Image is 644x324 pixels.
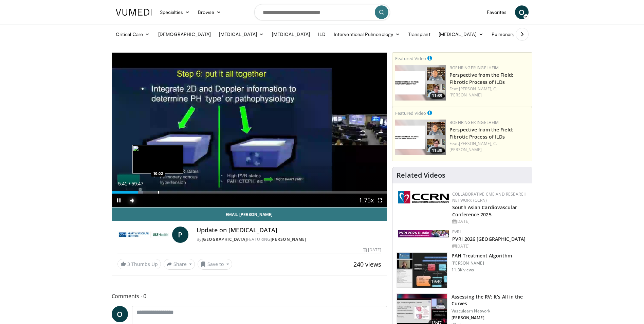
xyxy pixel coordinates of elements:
[404,28,435,41] a: Transplant
[112,53,387,208] video-js: Video Player
[131,181,143,186] span: 59:47
[117,259,161,269] a: 3 Thumbs Up
[395,110,426,116] small: Featured Video
[452,260,512,266] p: [PERSON_NAME]
[330,28,404,41] a: Interventional Pulmonology
[112,194,126,207] button: Pause
[449,126,513,140] a: Perspective from the Field: Fibrotic Process of ILDs
[395,120,446,155] a: 11:39
[449,120,499,125] a: Boehringer Ingelheim
[194,5,225,19] a: Browse
[198,259,232,270] button: Save to
[430,147,444,154] span: 11:39
[197,227,381,234] h4: Update on [MEDICAL_DATA]
[398,191,449,203] img: a04ee3ba-8487-4636-b0fb-5e8d268f3737.png.150x105_q85_autocrop_double_scale_upscale_version-0.2.png
[363,247,381,253] div: [DATE]
[360,194,373,207] button: Playback Rate
[452,243,527,249] div: [DATE]
[126,194,139,207] button: Mute
[215,28,268,41] a: [MEDICAL_DATA]
[449,141,497,152] a: C. [PERSON_NAME]
[452,267,474,273] p: 11.3K views
[397,171,445,179] h4: Related Videos
[452,218,527,224] div: [DATE]
[449,141,529,153] div: Feat.
[452,293,528,307] h3: Assessing the RV: It’s All in the Curves
[449,86,497,98] a: C. [PERSON_NAME]
[156,5,194,19] a: Specialties
[430,93,444,99] span: 11:39
[118,181,127,186] span: 5:41
[395,65,446,101] a: 11:39
[452,315,528,321] p: [PERSON_NAME]
[395,120,446,155] img: 0d260a3c-dea8-4d46-9ffd-2859801fb613.png.150x105_q85_crop-smart_upscale.png
[483,5,511,19] a: Favorites
[449,86,529,98] div: Feat.
[398,230,449,237] img: 33783847-ac93-4ca7-89f8-ccbd48ec16ca.webp.150x105_q85_autocrop_double_scale_upscale_version-0.2.jpg
[271,236,307,242] a: [PERSON_NAME]
[202,236,247,242] a: [GEOGRAPHIC_DATA]
[487,28,546,41] a: Pulmonary Infection
[117,227,169,243] img: Tampa General Hospital Heart & Vascular Institute
[435,28,487,41] a: [MEDICAL_DATA]
[254,4,390,20] input: Search topics, interventions
[397,253,447,288] img: 7dd380dd-ceaa-4490-954e-cf4743d61cf2.150x105_q85_crop-smart_upscale.jpg
[373,194,387,207] button: Fullscreen
[449,65,499,71] a: Boehringer Ingelheim
[395,55,426,61] small: Featured Video
[452,308,528,314] p: Vasculearn Network
[112,191,387,194] div: Progress Bar
[459,86,492,92] a: [PERSON_NAME],
[132,145,183,174] img: image.jpeg
[112,208,387,221] a: Email [PERSON_NAME]
[129,181,130,186] span: /
[452,191,527,203] a: Collaborative CME and Research Network (CCRN)
[154,28,215,41] a: [DEMOGRAPHIC_DATA]
[428,278,445,285] span: 19:40
[459,141,492,146] a: [PERSON_NAME],
[268,28,314,41] a: [MEDICAL_DATA]
[127,261,130,267] span: 3
[112,306,128,322] a: O
[116,9,152,16] img: VuMedi Logo
[452,236,526,242] a: PVRI 2026 [GEOGRAPHIC_DATA]
[172,227,188,243] a: P
[397,252,528,288] a: 19:40 PAH Treatment Algorithm [PERSON_NAME] 11.3K views
[314,28,330,41] a: ILD
[395,65,446,101] img: 0d260a3c-dea8-4d46-9ffd-2859801fb613.png.150x105_q85_crop-smart_upscale.png
[164,259,195,270] button: Share
[452,229,461,235] a: PVRI
[449,72,513,85] a: Perspective from the Field: Fibrotic Process of ILDs
[112,28,154,41] a: Critical Care
[452,204,517,218] a: South Asian Cardiovascular Conference 2025
[515,5,529,19] a: O
[197,236,381,242] div: By FEATURING
[353,260,381,268] span: 240 views
[112,292,387,301] span: Comments 0
[452,252,512,259] h3: PAH Treatment Algorithm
